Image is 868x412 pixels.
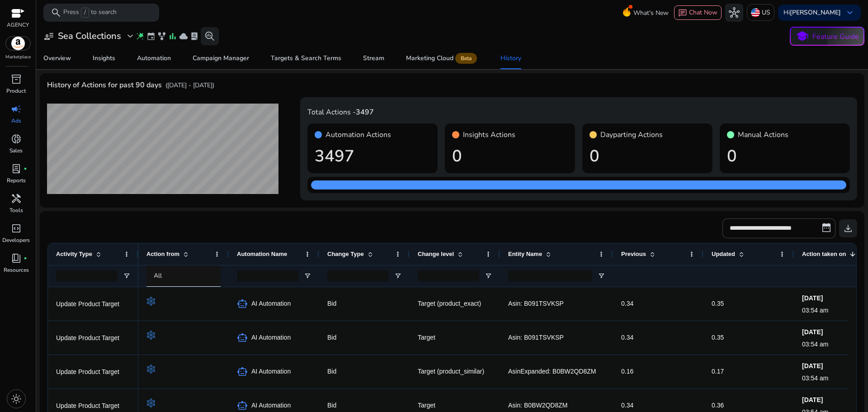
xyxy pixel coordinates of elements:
[327,300,336,307] span: Bid
[9,206,23,214] p: Tools
[712,300,724,307] span: 0.35
[146,331,156,340] img: rule-automation.svg
[11,133,22,144] span: donut_small
[190,32,199,41] span: lab_profile
[56,270,118,281] input: Activity Type Filter Input
[146,398,156,407] img: rule-automation.svg
[43,55,71,62] div: Overview
[621,368,633,375] span: 0.16
[81,8,89,18] span: /
[136,32,145,41] span: wand_stars
[5,54,31,61] p: Marketplace
[193,55,249,62] div: Campaign Manager
[201,27,219,45] button: search_insights
[165,81,214,90] p: ([DATE] - [DATE])
[678,9,687,18] span: chat
[146,251,179,257] span: Action from
[56,329,130,347] p: Update Product Target
[307,108,850,117] h4: Total Actions -
[802,251,846,257] span: Action taken on
[727,147,843,166] h1: 0
[783,9,841,16] p: Hi
[839,219,857,237] button: download
[56,363,130,381] p: Update Product Target
[237,366,248,377] span: smart_toy
[93,55,115,62] div: Insights
[674,5,722,20] button: chatChat Now
[237,400,248,411] span: smart_toy
[237,298,248,309] span: smart_toy
[6,37,30,50] img: amazon.svg
[712,402,724,409] span: 0.36
[4,266,29,274] p: Resources
[712,334,724,341] span: 0.35
[327,368,336,375] span: Bid
[500,55,521,62] div: History
[844,7,855,18] span: keyboard_arrow_down
[251,294,291,313] span: AI Automation
[508,402,567,409] span: Asin: B0BW2QD8ZM
[11,223,22,234] span: code_blocks
[762,5,770,20] p: US
[738,131,788,139] h4: Manual Actions
[11,104,22,114] span: campaign
[154,271,162,280] span: All
[179,32,188,41] span: cloud
[394,272,401,279] button: Open Filter Menu
[237,270,298,281] input: Automation Name Filter Input
[485,272,492,279] button: Open Filter Menu
[751,8,760,17] img: us.svg
[418,300,481,307] span: Target (product_exact)
[24,256,27,260] span: fiber_manual_record
[508,270,592,281] input: Entity Name Filter Input
[621,251,646,257] span: Previous
[271,55,341,62] div: Targets & Search Terms
[452,147,568,166] h1: 0
[7,21,29,29] p: AGENCY
[11,74,22,85] span: inventory_2
[11,393,22,404] span: light_mode
[363,55,384,62] div: Stream
[7,176,26,185] p: Reports
[327,402,336,409] span: Bid
[146,365,156,374] img: rule-automation.svg
[633,5,669,21] span: What's New
[843,223,854,234] span: download
[204,31,215,42] span: search_insights
[418,334,435,341] span: Target
[63,8,117,18] p: Press to search
[790,8,841,17] b: [PERSON_NAME]
[6,87,26,95] p: Product
[327,251,364,257] span: Change Type
[237,251,287,257] span: Automation Name
[508,334,564,341] span: Asin: B091TSVKSP
[812,31,859,42] p: Feature Guide
[621,334,633,341] span: 0.34
[43,31,54,42] span: user_attributes
[327,270,389,281] input: Change Type Filter Input
[2,236,30,244] p: Developers
[47,81,162,90] h4: History of Actions for past 90 days
[790,27,864,46] button: schoolFeature Guide
[58,31,121,42] h3: Sea Collections
[621,402,633,409] span: 0.34
[56,295,130,313] p: Update Product Target
[24,167,27,170] span: fiber_manual_record
[315,147,430,166] h1: 3497
[508,368,596,375] span: AsinExpanded: B0BW2QD8ZM
[168,32,177,41] span: bar_chart
[463,131,515,139] h4: Insights Actions
[325,131,391,139] h4: Automation Actions
[137,55,171,62] div: Automation
[11,117,21,125] p: Ads
[11,163,22,174] span: lab_profile
[418,368,484,375] span: Target (product_similar)
[251,328,291,347] span: AI Automation
[508,300,564,307] span: Asin: B091TSVKSP
[406,55,479,62] div: Marketing Cloud
[418,251,454,257] span: Change level
[146,297,156,306] img: rule-automation.svg
[455,53,477,64] span: Beta
[712,368,724,375] span: 0.17
[11,193,22,204] span: handyman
